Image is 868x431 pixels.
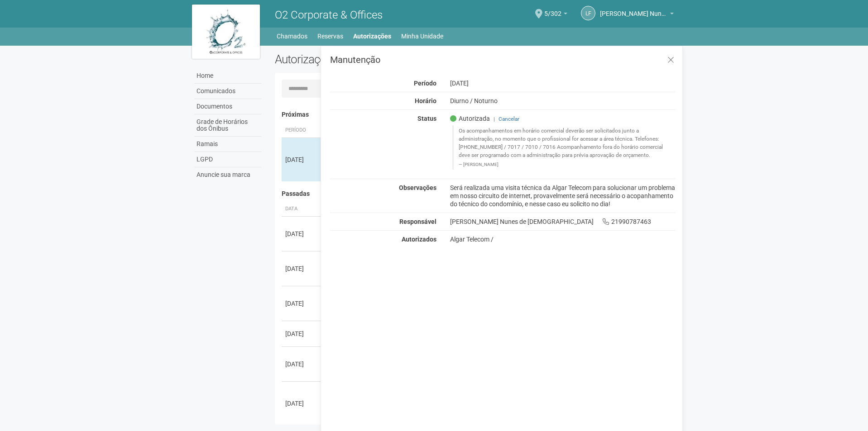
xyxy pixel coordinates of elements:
div: [DATE] [285,399,319,408]
a: Minha Unidade [401,30,443,43]
span: | [494,116,495,122]
a: [PERSON_NAME] Nunes de [DEMOGRAPHIC_DATA] [600,11,674,19]
th: Período [282,123,322,138]
div: [PERSON_NAME] Nunes de [DEMOGRAPHIC_DATA] 21990787463 [443,218,683,226]
div: [DATE] [285,229,319,238]
span: 5/302 [544,1,561,17]
a: Ramais [194,137,261,152]
div: Diurno / Noturno [443,97,683,105]
span: Autorizada [450,114,490,123]
strong: Status [417,115,436,122]
a: 5/302 [544,11,567,19]
div: Algar Telecom / [450,235,676,243]
img: logo.jpg [192,5,260,59]
h4: Passadas [282,190,670,197]
a: LGPD [194,152,261,167]
a: Documentos [194,99,261,114]
div: [DATE] [443,79,683,87]
span: O2 Corporate & Offices [275,9,383,21]
strong: Horário [415,97,436,104]
div: Será realizada uma visita técnica da Algar Telecom para solucionar um problema em nosso circuito ... [443,184,683,208]
a: Chamados [277,30,307,43]
a: Grade de Horários dos Ônibus [194,114,261,137]
a: Comunicados [194,84,261,99]
h3: Manutenção [330,55,676,64]
footer: [PERSON_NAME] [459,161,671,168]
div: [DATE] [285,360,319,369]
a: Home [194,68,261,84]
th: Data [282,202,322,217]
a: Reservas [317,30,343,43]
div: [DATE] [285,329,319,338]
blockquote: Os acompanhamentos em horário comercial deverão ser solicitados junto a administração, no momento... [452,125,676,169]
strong: Observações [399,184,436,191]
div: [DATE] [285,264,319,273]
h2: Autorizações [275,52,469,66]
a: Autorizações [353,30,391,43]
a: LF [581,6,595,20]
a: Cancelar [499,116,519,122]
span: Lucas Ferreira Nunes de Jesus [600,1,668,17]
strong: Autorizados [402,236,436,243]
div: [DATE] [285,299,319,308]
strong: Responsável [399,218,436,225]
h4: Próximas [282,111,670,118]
strong: Período [414,80,436,87]
a: Anuncie sua marca [194,167,261,182]
div: [DATE] [285,155,319,164]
